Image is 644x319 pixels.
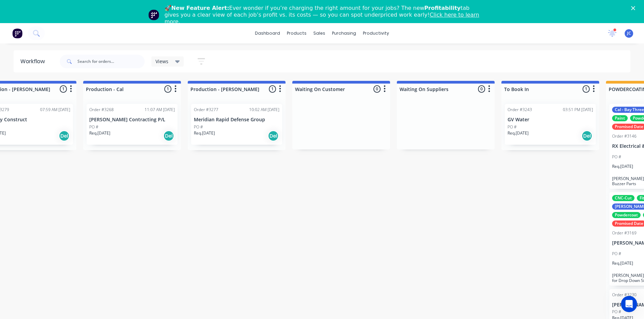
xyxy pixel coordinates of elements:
[165,5,485,25] div: 🚀 Ever wonder if you’re charging the right amount for your jobs? The new tab gives you a clear vi...
[194,107,218,113] div: Order #3277
[627,30,631,36] span: JC
[87,104,178,145] div: Order #326811:07 AM [DATE][PERSON_NAME] Contracting P/LPO #Req.[DATE]Del
[171,5,229,11] b: New Feature Alert:
[508,107,532,113] div: Order #3243
[612,251,621,257] p: PO #
[631,6,638,10] div: Close
[612,260,633,266] p: Req. [DATE]
[40,107,70,113] div: 07:59 AM [DATE]
[163,130,174,141] div: Del
[508,130,529,136] p: Req. [DATE]
[360,28,392,38] div: productivity
[155,58,168,65] span: Views
[612,309,621,315] p: PO #
[612,230,637,236] div: Order #3169
[612,154,621,160] p: PO #
[165,12,479,25] a: Click here to learn more.
[252,28,283,38] a: dashboard
[268,130,279,141] div: Del
[12,28,22,38] img: Factory
[89,130,110,136] p: Req. [DATE]
[148,10,159,20] img: Profile image for Team
[612,115,628,121] div: Paint
[194,124,203,130] p: PO #
[249,107,279,113] div: 10:02 AM [DATE]
[59,130,70,141] div: Del
[283,28,310,38] div: products
[612,133,637,139] div: Order #3146
[612,163,633,170] p: Req. [DATE]
[145,107,175,113] div: 11:07 AM [DATE]
[424,5,461,11] b: Profitability
[194,130,215,136] p: Req. [DATE]
[194,117,279,123] p: Meridian Rapid Defense Group
[612,195,634,201] div: CNC-Cut
[621,296,637,312] iframe: Intercom live chat
[310,28,329,38] div: sales
[77,55,145,68] input: Search for orders...
[508,124,517,130] p: PO #
[505,104,596,145] div: Order #324303:51 PM [DATE]GV WaterPO #Req.[DATE]Del
[191,104,282,145] div: Order #327710:02 AM [DATE]Meridian Rapid Defense GroupPO #Req.[DATE]Del
[329,28,360,38] div: purchasing
[89,117,175,123] p: [PERSON_NAME] Contracting P/L
[612,292,637,298] div: Order #3230
[563,107,593,113] div: 03:51 PM [DATE]
[20,57,48,66] div: Workflow
[89,124,98,130] p: PO #
[508,117,593,123] p: GV Water
[89,107,114,113] div: Order #3268
[612,212,641,218] div: Powdercoat
[582,130,592,141] div: Del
